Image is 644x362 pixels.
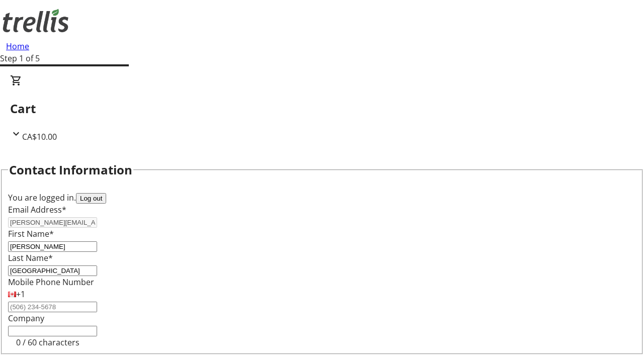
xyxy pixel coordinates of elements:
label: Mobile Phone Number [8,277,94,288]
h2: Cart [10,100,634,118]
label: Company [8,313,44,324]
span: CA$10.00 [22,131,57,142]
button: Log out [76,193,106,204]
h2: Contact Information [9,161,132,179]
tr-character-limit: 0 / 60 characters [16,337,79,348]
input: (506) 234-5678 [8,302,97,312]
label: First Name* [8,228,54,239]
label: Last Name* [8,252,53,263]
label: Email Address* [8,204,66,215]
div: CartCA$10.00 [10,74,634,143]
div: You are logged in. [8,192,636,204]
